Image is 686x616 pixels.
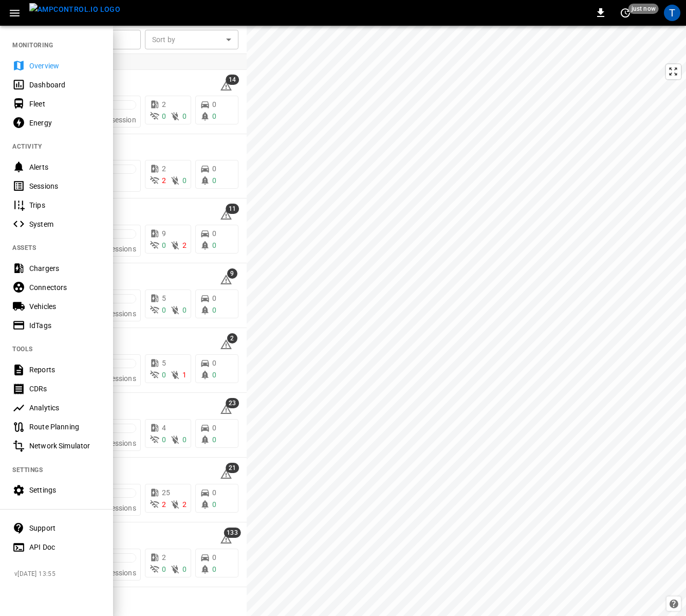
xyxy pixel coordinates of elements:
div: Chargers [29,263,101,274]
div: IdTags [29,320,101,331]
div: Network Simulator [29,441,101,451]
div: API Doc [29,542,101,552]
div: Route Planning [29,422,101,432]
div: Support [29,523,101,533]
div: Alerts [29,162,101,172]
div: Dashboard [29,80,101,90]
div: Reports [29,365,101,375]
div: System [29,219,101,229]
button: set refresh interval [617,5,634,21]
img: ampcontrol.io logo [29,3,120,16]
div: Overview [29,61,101,71]
div: Energy [29,118,101,128]
span: v [DATE] 13:55 [14,569,105,579]
div: Trips [29,200,101,210]
div: Connectors [29,282,101,293]
div: Analytics [29,403,101,413]
div: Settings [29,485,101,495]
div: Vehicles [29,301,101,312]
div: Fleet [29,99,101,109]
span: just now [628,4,659,14]
div: Sessions [29,181,101,191]
div: profile-icon [664,5,680,21]
div: CDRs [29,384,101,394]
